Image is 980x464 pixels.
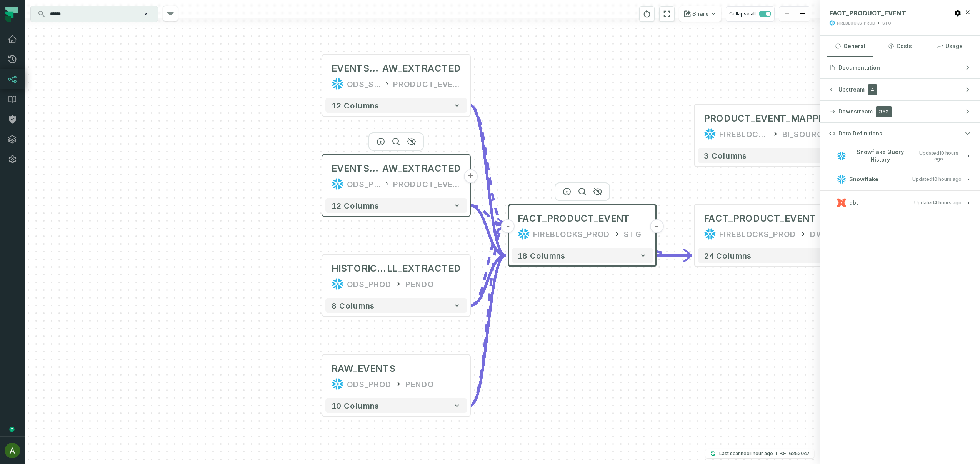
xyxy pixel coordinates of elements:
[829,174,971,184] button: SnowflakeUpdated[DATE] 1:01:26 AM
[332,162,382,175] span: EVENTS_COLLECTOR_R
[332,301,375,310] span: 8 columns
[332,101,379,110] span: 12 columns
[405,378,434,390] div: PENDO
[518,251,565,260] span: 18 columns
[912,176,962,182] span: Updated
[8,426,15,433] div: Tooltip anchor
[829,197,971,208] button: dbtUpdated[DATE] 7:19:10 AM
[332,362,395,375] div: RAW_EVENTS
[795,7,810,22] button: zoom out
[820,57,980,78] button: Documentation
[877,36,923,57] button: Costs
[829,9,906,17] span: FACT_PRODUCT_EVENT
[501,219,515,233] button: -
[332,62,461,75] div: EVENTS_COLLECTOR_RAW_EXTRACTED
[827,36,873,57] button: General
[876,106,892,117] span: 352
[704,251,752,260] span: 24 columns
[347,278,392,290] div: ODS_PROD
[347,378,392,390] div: ODS_PROD
[5,443,20,458] img: avatar of Ariel Swissa
[393,178,461,190] div: PRODUCT_EVENTS
[332,262,387,275] span: HISTORICAL_DATA_PU
[726,6,775,22] button: Collapse all
[829,150,971,161] button: Snowflake Query HistoryUpdated[DATE] 1:30:01 AM
[849,148,912,163] span: Snowflake Query History
[705,449,814,458] button: Last scanned[DATE] 10:37:20 AM62520c7
[382,162,461,175] span: AW_EXTRACTED
[347,178,381,190] div: ODS_PROD
[849,199,858,207] span: dbt
[679,6,721,22] button: Share
[838,108,873,115] span: Downstream
[916,150,962,162] span: Updated
[750,451,773,456] relative-time: Sep 4, 2025, 10:37 AM GMT+3
[332,201,379,210] span: 12 columns
[838,86,865,93] span: Upstream
[932,176,962,182] relative-time: Sep 4, 2025, 1:01 AM GMT+3
[882,20,891,26] div: STG
[405,278,434,290] div: PENDO
[332,262,461,275] div: HISTORICAL_DATA_PULL_EXTRACTED
[838,64,880,72] span: Documentation
[463,169,477,183] button: +
[838,130,882,137] span: Data Definitions
[934,150,958,162] relative-time: Sep 4, 2025, 1:30 AM GMT+3
[332,401,379,410] span: 10 columns
[914,200,962,205] span: Updated
[470,205,505,255] g: Edge from 3977dcb00b888197c44efbf1e9b2bb02 to 243c68b46fe4e5aebb1108080b97c740
[387,262,461,275] span: LL_EXTRACTED
[837,20,875,26] div: FIREBLOCKS_PROD
[719,450,773,457] p: Last scanned
[470,255,505,406] g: Edge from ce2a1a282a6f8f08423c7cb06e7c03a8 to 243c68b46fe4e5aebb1108080b97c740
[820,123,980,144] button: Data Definitions
[868,84,877,95] span: 4
[347,78,381,90] div: ODS_SANDBOX
[820,101,980,122] button: Downstream352
[704,151,747,160] span: 3 columns
[393,78,461,90] div: PRODUCT_EVENTS
[470,105,505,255] g: Edge from a6af93dfa2e4be387d55f4f6211ddb7b to 243c68b46fe4e5aebb1108080b97c740
[820,79,980,100] button: Upstream4
[719,228,796,240] div: FIREBLOCKS_PROD
[533,228,610,240] div: FIREBLOCKS_PROD
[650,219,663,233] button: -
[382,62,461,75] span: AW_EXTRACTED
[704,212,816,225] div: FACT_PRODUCT_EVENT
[142,10,150,18] button: Clear search query
[332,162,461,175] div: EVENTS_COLLECTOR_RAW_EXTRACTED
[934,200,962,205] relative-time: Sep 4, 2025, 7:19 AM GMT+3
[624,228,642,240] div: STG
[789,451,810,456] h4: 62520c7
[518,212,630,225] span: FACT_PRODUCT_EVENT
[704,112,833,125] div: PRODUCT_EVENT_MAPPING
[810,228,830,240] div: DWH
[719,128,768,140] div: FIREBLOCKS_PROD
[927,36,973,57] button: Usage
[332,62,382,75] span: EVENTS_COLLECTOR_R
[849,175,878,183] span: Snowflake
[782,128,833,140] div: BI_SOURCES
